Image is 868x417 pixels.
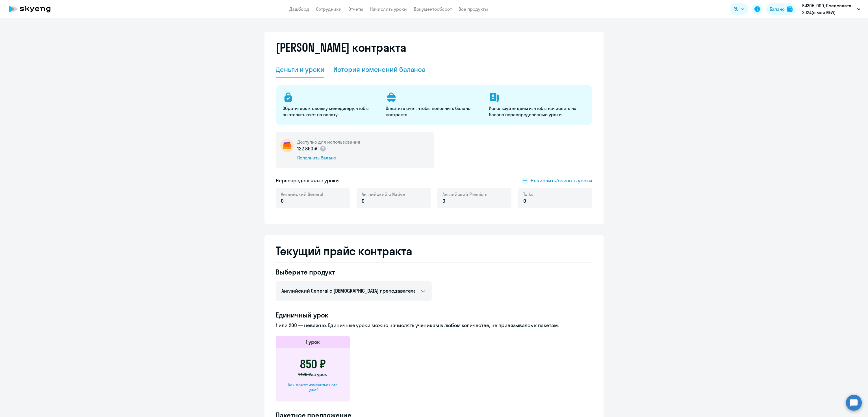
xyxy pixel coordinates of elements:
span: за урок [311,371,327,377]
img: balance [787,6,793,12]
h3: 850 ₽ [300,357,326,371]
span: Начислить/списать уроки [531,177,592,184]
p: Обратитесь к своему менеджеру, чтобы выставить счёт на оплату [283,105,379,118]
p: 122 850 ₽ [297,145,326,152]
h5: Нераспределённые уроки [276,177,339,184]
span: Английский Premium [442,191,487,197]
div: Деньги и уроки [276,65,324,74]
button: Балансbalance [766,3,796,15]
button: RU [730,3,748,15]
span: 1 190 ₽ [298,371,311,377]
a: Дашборд [289,6,309,12]
p: Используйте деньги, чтобы начислять на баланс нераспределённые уроки [489,105,585,118]
a: Сотрудники [316,6,342,12]
h5: 1 урок [306,338,320,346]
h4: Единичный урок [276,310,592,319]
span: Английский с Native [362,191,405,197]
a: Документооборот [414,6,452,12]
a: Все продукты [459,6,488,12]
span: Talks [523,191,533,197]
div: Баланс [770,6,785,12]
h5: Доступно для использования [297,139,360,145]
div: История изменений баланса [333,65,426,74]
div: Как может измениться эта цена? [285,382,341,392]
h2: [PERSON_NAME] контракта [276,41,406,54]
h2: Текущий прайс контракта [276,244,592,258]
span: RU [734,6,739,12]
span: 0 [362,197,364,205]
p: БИЗОН, ООО, Предоплата 2024(с мая NEW) [802,2,855,16]
img: wallet-circle.png [280,139,294,152]
button: БИЗОН, ООО, Предоплата 2024(с мая NEW) [799,2,863,16]
span: Английский General [281,191,323,197]
p: 1 или 200 — неважно. Единичные уроки можно начислять ученикам в любом количестве, не привязываясь... [276,322,592,329]
a: Начислить уроки [370,6,407,12]
span: 0 [523,197,526,205]
a: Отчеты [348,6,363,12]
span: 0 [281,197,284,205]
h4: Выберите продукт [276,267,432,276]
p: Оплатите счёт, чтобы пополнить баланс контракта [386,105,482,118]
div: Пополнить баланс [297,155,360,161]
span: 0 [442,197,445,205]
